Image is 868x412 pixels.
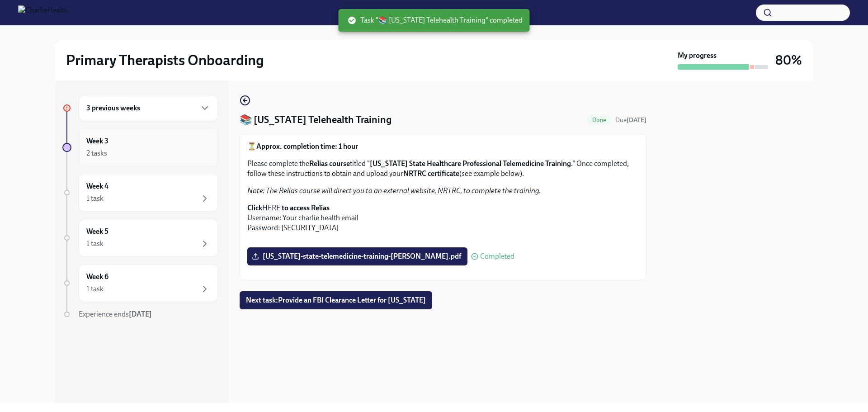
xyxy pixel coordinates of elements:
[79,310,152,318] span: Experience ends
[86,227,108,237] h6: Week 5
[247,203,639,233] p: Username: Your charlie health email Password: [SECURITY_DATA]
[62,219,218,257] a: Week 51 task
[587,117,612,123] span: Done
[86,136,108,146] h6: Week 3
[86,148,107,158] div: 2 tasks
[86,103,140,113] h6: 3 previous weeks
[86,194,104,204] div: 1 task
[247,204,262,212] strong: Click
[62,264,218,302] a: Week 61 task
[403,169,459,178] strong: NRTRC certificate
[282,204,330,212] strong: to access Relias
[370,159,571,168] strong: [US_STATE] State Healthcare Professional Telemedicine Training
[66,51,264,69] h2: Primary Therapists Onboarding
[86,239,104,249] div: 1 task
[678,51,717,61] strong: My progress
[247,186,541,195] em: Note: The Relias course will direct you to an external website, NRTRC, to complete the training.
[247,142,639,152] p: ⏳
[79,95,218,121] div: 3 previous weeks
[480,253,514,260] span: Completed
[254,252,461,261] span: [US_STATE]-state-telemedicine-training-[PERSON_NAME].pdf
[627,116,646,124] strong: [DATE]
[86,284,104,294] div: 1 task
[348,15,523,25] span: Task "📚 [US_STATE] Telehealth Training" completed
[240,291,432,309] button: Next task:Provide an FBI Clearance Letter for [US_STATE]
[262,204,280,212] a: HERE
[247,247,467,265] label: [US_STATE]-state-telemedicine-training-[PERSON_NAME].pdf
[256,142,358,151] strong: Approx. completion time: 1 hour
[62,174,218,212] a: Week 41 task
[615,116,646,124] span: Due
[246,296,426,305] span: Next task : Provide an FBI Clearance Letter for [US_STATE]
[86,272,108,282] h6: Week 6
[240,113,392,127] h4: 📚 [US_STATE] Telehealth Training
[247,159,639,179] p: Please complete the titled " ." Once completed, follow these instructions to obtain and upload yo...
[86,181,108,191] h6: Week 4
[775,52,802,68] h3: 80%
[129,310,152,318] strong: [DATE]
[615,116,646,124] span: August 11th, 2025 09:00
[309,159,350,168] strong: Relias course
[62,128,218,166] a: Week 32 tasks
[18,5,68,20] img: CharlieHealth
